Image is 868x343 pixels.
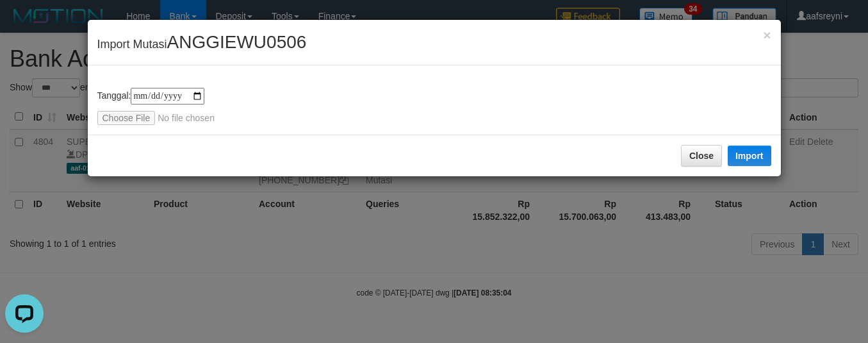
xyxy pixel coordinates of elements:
span: × [763,28,771,42]
div: Tanggal: [97,88,771,125]
span: Import Mutasi [97,38,307,51]
button: Close [763,28,771,42]
span: ANGGIEWU0506 [167,32,307,52]
button: Close [681,145,722,167]
button: Import [728,146,771,166]
button: Open LiveChat chat widget [5,5,44,44]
